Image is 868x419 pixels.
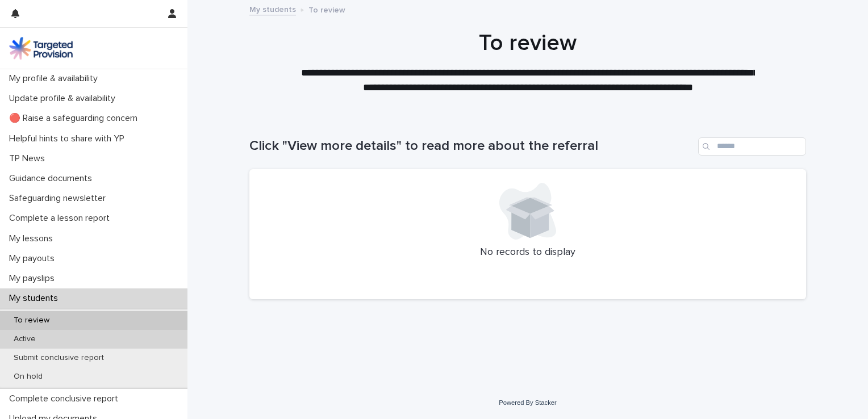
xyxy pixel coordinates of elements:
p: To review [308,3,345,15]
p: My profile & availability [5,73,107,84]
a: My students [249,2,296,15]
p: Active [5,334,45,344]
p: Submit conclusive report [5,353,113,363]
p: Complete conclusive report [5,393,127,404]
p: Update profile & availability [5,93,124,104]
img: M5nRWzHhSzIhMunXDL62 [9,37,73,60]
p: My payslips [5,273,64,284]
p: 🔴 Raise a safeguarding concern [5,113,147,124]
p: To review [5,316,59,325]
p: Guidance documents [5,173,101,184]
p: My payouts [5,253,64,264]
a: Powered By Stacker [499,399,556,406]
p: Safeguarding newsletter [5,193,115,204]
p: Complete a lesson report [5,213,119,224]
p: No records to display [263,246,792,259]
h1: To review [249,30,806,57]
p: My students [5,293,67,304]
input: Search [698,137,806,156]
p: Helpful hints to share with YP [5,133,133,144]
p: My lessons [5,233,62,244]
p: TP News [5,153,54,164]
p: On hold [5,372,52,382]
h1: Click "View more details" to read more about the referral [249,138,694,154]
